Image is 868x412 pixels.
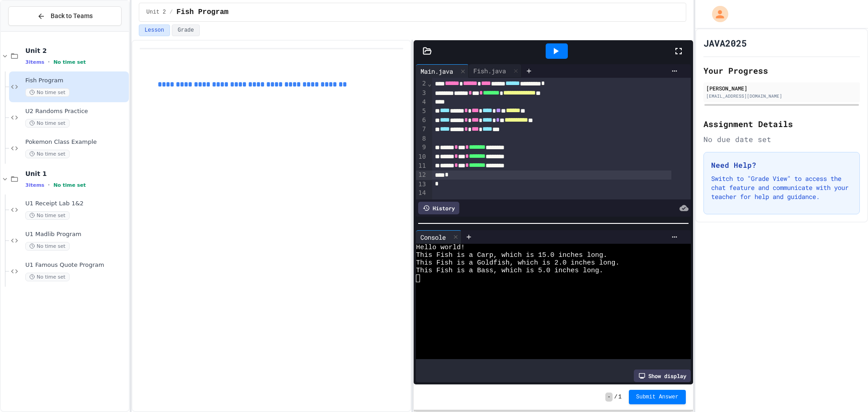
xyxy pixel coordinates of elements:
[416,107,427,116] div: 5
[25,242,70,251] span: No time set
[416,152,427,161] div: 10
[703,37,747,49] h1: JAVA2025
[416,189,427,198] div: 14
[416,259,619,267] span: This Fish is a Goldfish, which is 2.0 inches long.
[614,393,618,401] span: /
[25,200,127,208] span: U1 Receipt Lab 1&2
[416,66,458,76] div: Main.java
[48,58,50,66] span: •
[25,88,70,97] span: No time set
[703,118,860,130] h2: Assignment Details
[25,211,70,220] span: No time set
[418,202,459,214] div: History
[416,134,427,143] div: 8
[469,66,510,76] div: Fish.java
[416,170,427,180] div: 12
[629,390,686,404] button: Submit Answer
[176,7,228,18] span: Fish Program
[636,393,679,401] span: Submit Answer
[416,230,462,244] div: Console
[711,160,852,170] h3: Need Help?
[416,161,427,170] div: 11
[618,393,622,401] span: 1
[706,84,857,92] div: [PERSON_NAME]
[416,251,607,259] span: This Fish is a Carp, which is 15.0 inches long.
[416,79,427,88] div: 2
[53,182,86,188] span: No time set
[416,180,427,189] div: 13
[146,9,166,16] span: Unit 2
[25,119,70,128] span: No time set
[8,6,122,26] button: Back to Teams
[25,108,127,115] span: U2 Randoms Practice
[172,24,200,36] button: Grade
[53,59,86,65] span: No time set
[139,24,170,36] button: Lesson
[25,138,127,146] span: Pokemon Class Example
[25,261,127,269] span: U1 Famous Quote Program
[416,116,427,125] div: 6
[416,232,450,242] div: Console
[25,77,127,85] span: Fish Program
[416,143,427,152] div: 9
[711,174,852,201] p: Switch to "Grade View" to access the chat feature and communicate with your teacher for help and ...
[25,273,70,281] span: No time set
[427,80,432,87] span: Fold line
[25,47,127,55] span: Unit 2
[416,64,469,78] div: Main.java
[469,64,522,78] div: Fish.java
[51,11,93,21] span: Back to Teams
[416,244,465,251] span: Hello world!
[634,369,691,382] div: Show display
[416,267,603,275] span: This Fish is a Bass, which is 5.0 inches long.
[48,181,50,189] span: •
[25,231,127,238] span: U1 Madlib Program
[605,393,612,402] span: -
[25,59,44,65] span: 3 items
[703,4,731,24] div: My Account
[25,150,70,158] span: No time set
[416,125,427,134] div: 7
[416,89,427,98] div: 3
[703,134,860,145] div: No due date set
[416,98,427,107] div: 4
[25,182,44,188] span: 3 items
[706,93,857,99] div: [EMAIL_ADDRESS][DOMAIN_NAME]
[170,9,173,16] span: /
[25,170,127,178] span: Unit 1
[703,64,860,77] h2: Your Progress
